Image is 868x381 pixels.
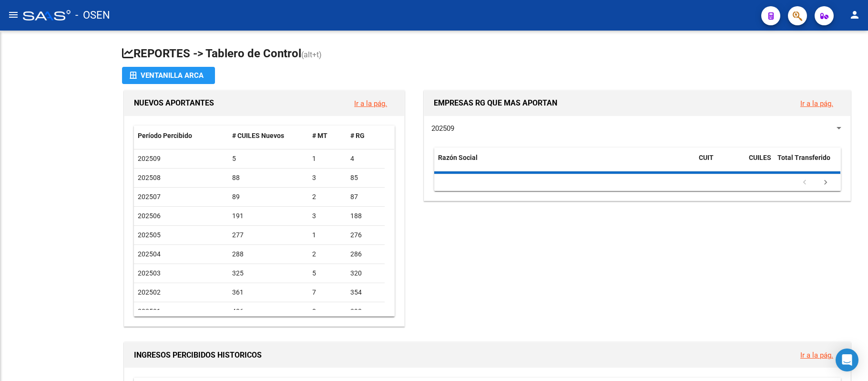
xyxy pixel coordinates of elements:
[232,249,305,260] div: 288
[232,230,305,241] div: 277
[138,155,161,162] span: 202509
[350,153,381,164] div: 4
[347,95,395,112] button: Ir a la pág.
[312,249,343,260] div: 2
[699,154,714,161] span: CUIT
[350,230,381,241] div: 276
[312,153,343,164] div: 1
[836,349,858,371] div: Open Intercom Messenger
[350,132,365,139] span: # RG
[312,132,327,139] span: # MT
[138,307,161,315] span: 202501
[8,9,19,21] mat-icon: menu
[817,178,835,188] a: go to next page
[308,126,347,146] datatable-header-cell: # MT
[232,306,305,317] div: 406
[232,191,305,202] div: 89
[350,211,381,222] div: 188
[312,172,343,183] div: 3
[75,5,110,26] span: - OSEN
[232,132,284,139] span: # CUILES Nuevos
[312,230,343,241] div: 1
[777,154,830,161] span: Total Transferido
[350,191,381,202] div: 87
[350,268,381,279] div: 320
[138,212,161,220] span: 202506
[134,350,262,360] span: INGRESOS PERCIBIDOS HISTORICOS
[350,249,381,260] div: 286
[312,268,343,279] div: 5
[793,95,841,112] button: Ir a la pág.
[232,172,305,183] div: 88
[138,231,161,239] span: 202505
[434,148,695,179] datatable-header-cell: Razón Social
[312,211,343,222] div: 3
[793,346,841,364] button: Ir a la pág.
[431,124,454,133] span: 202509
[232,211,305,222] div: 191
[232,153,305,164] div: 5
[130,67,207,84] div: Ventanilla ARCA
[695,148,745,179] datatable-header-cell: CUIT
[849,9,860,21] mat-icon: person
[749,154,771,161] span: CUILES
[138,250,161,258] span: 202504
[347,126,385,146] datatable-header-cell: # RG
[138,174,161,181] span: 202508
[350,287,381,298] div: 354
[796,178,814,188] a: go to previous page
[350,172,381,183] div: 85
[774,148,840,179] datatable-header-cell: Total Transferido
[138,269,161,277] span: 202503
[301,50,322,59] span: (alt+t)
[438,154,478,161] span: Razón Social
[232,287,305,298] div: 361
[312,287,343,298] div: 7
[312,191,343,202] div: 2
[138,132,192,139] span: Período Percibido
[122,67,215,84] button: Ventanilla ARCA
[312,306,343,317] div: 8
[232,268,305,279] div: 325
[800,99,833,108] a: Ir a la pág.
[134,126,228,146] datatable-header-cell: Período Percibido
[350,306,381,317] div: 398
[354,99,387,108] a: Ir a la pág.
[434,98,557,107] span: EMPRESAS RG QUE MAS APORTAN
[800,351,833,360] a: Ir a la pág.
[138,193,161,201] span: 202507
[138,288,161,296] span: 202502
[745,148,774,179] datatable-header-cell: CUILES
[228,126,308,146] datatable-header-cell: # CUILES Nuevos
[134,98,214,107] span: NUEVOS APORTANTES
[122,46,853,63] h1: REPORTES -> Tablero de Control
